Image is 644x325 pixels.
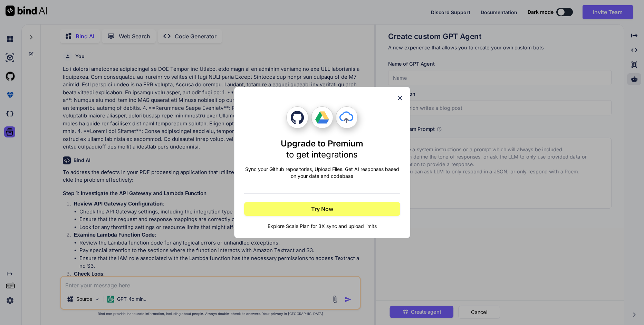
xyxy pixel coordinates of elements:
p: Sync your Github repositories, Upload Files. Get AI responses based on your data and codebase [244,166,400,180]
h1: Upgrade to Premium [281,138,363,160]
span: Try Now [311,205,333,213]
span: Explore Scale Plan for 3X sync and upload limits [244,223,400,230]
button: Try Now [244,202,400,216]
span: to get integrations [286,150,358,160]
